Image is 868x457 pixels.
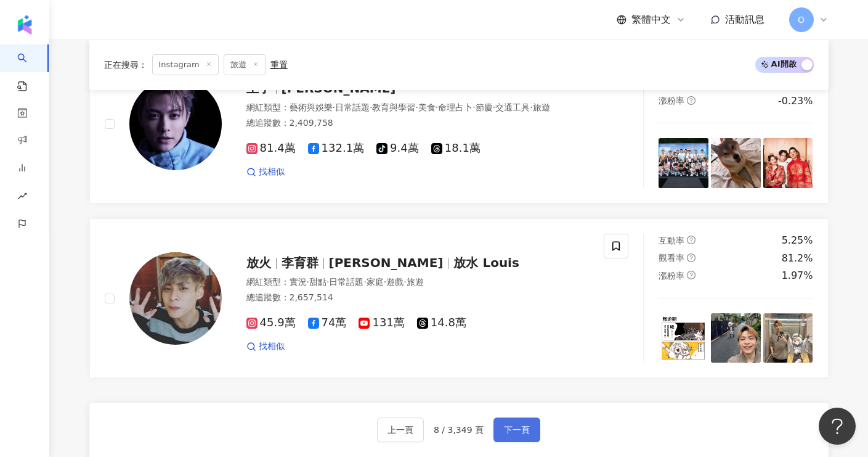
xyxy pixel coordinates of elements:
span: · [333,102,335,112]
img: post-image [659,138,708,188]
span: · [473,102,475,112]
span: 交通工具 [495,102,530,112]
span: 正在搜尋 ： [104,60,147,70]
span: rise [17,184,27,212]
div: 1.97% [782,269,813,282]
img: post-image [763,138,813,188]
img: post-image [711,138,761,188]
span: 遊戲 [386,277,404,287]
span: 8 / 3,349 頁 [434,425,484,435]
span: 旅遊 [533,102,550,112]
span: 日常話題 [335,102,370,112]
span: 放火 [246,255,271,270]
span: · [363,277,366,287]
button: 上一頁 [377,418,424,442]
span: 繁體中文 [631,13,671,27]
div: 網紅類型 ： [246,102,590,114]
span: 131萬 [359,316,404,329]
span: 找相似 [259,166,285,178]
a: search [17,44,42,93]
span: 旅遊 [224,54,266,75]
img: post-image [659,313,708,363]
span: · [327,277,329,287]
span: [PERSON_NAME] [329,255,444,270]
span: 命理占卜 [438,102,473,112]
span: 家庭 [367,277,384,287]
span: Instagram [152,54,219,75]
div: 網紅類型 ： [246,276,590,289]
span: 9.4萬 [376,142,419,155]
span: 教育與學習 [372,102,415,112]
span: 實況 [290,277,307,287]
span: · [493,102,495,112]
img: KOL Avatar [129,252,222,345]
span: 漲粉率 [659,271,684,281]
span: · [436,102,438,112]
span: question-circle [687,236,696,244]
span: 找相似 [259,340,285,353]
span: 45.9萬 [246,316,296,329]
img: post-image [763,313,813,363]
span: 放水 Louis [453,255,519,270]
span: question-circle [687,253,696,262]
span: question-circle [687,96,696,105]
div: -0.23% [778,94,813,108]
div: 重置 [270,60,288,70]
span: 藝術與娛樂 [290,102,333,112]
span: · [415,102,418,112]
a: 找相似 [246,166,285,178]
span: O [798,13,805,27]
span: 美食 [418,102,436,112]
span: · [307,277,309,287]
a: KOL Avatar王子[PERSON_NAME]網紅類型：藝術與娛樂·日常話題·教育與學習·美食·命理占卜·節慶·交通工具·旅遊總追蹤數：2,409,75881.4萬132.1萬9.4萬18.... [89,44,829,204]
span: 甜點 [309,277,327,287]
a: KOL Avatar放火李育群[PERSON_NAME]放水 Louis網紅類型：實況·甜點·日常話題·家庭·遊戲·旅遊總追蹤數：2,657,51445.9萬74萬131萬14.8萬找相似互動率... [89,218,829,378]
span: 上一頁 [387,425,413,435]
span: · [404,277,406,287]
span: 14.8萬 [417,316,466,329]
span: 日常話題 [329,277,363,287]
span: · [370,102,372,112]
div: 總追蹤數 ： 2,409,758 [246,117,590,130]
div: 81.2% [782,252,813,265]
span: 74萬 [308,316,347,329]
span: question-circle [687,271,696,279]
div: 5.25% [782,234,813,247]
span: 132.1萬 [308,142,365,155]
span: 活動訊息 [725,14,765,25]
span: 李育群 [282,255,318,270]
img: post-image [711,313,761,363]
button: 下一頁 [493,418,540,442]
span: 81.4萬 [246,142,296,155]
span: 觀看率 [659,253,684,263]
span: 漲粉率 [659,96,684,105]
span: 下一頁 [504,425,530,435]
span: 節慶 [476,102,493,112]
span: 互動率 [659,236,684,245]
span: · [530,102,532,112]
div: 總追蹤數 ： 2,657,514 [246,292,590,304]
span: 18.1萬 [431,142,481,155]
a: 找相似 [246,340,285,353]
iframe: Help Scout Beacon - Open [819,408,856,445]
span: · [384,277,386,287]
img: logo icon [15,15,34,35]
span: 旅遊 [407,277,424,287]
img: KOL Avatar [129,78,222,170]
